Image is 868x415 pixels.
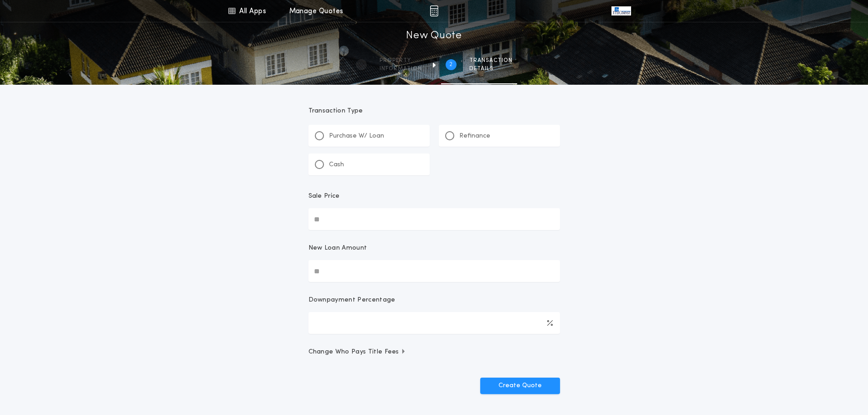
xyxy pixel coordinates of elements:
p: Sale Price [308,192,340,201]
p: Downpayment Percentage [308,296,395,305]
h1: New Quote [406,29,462,43]
p: Purchase W/ Loan [329,132,384,141]
button: Change Who Pays Title Fees [308,348,560,357]
button: Create Quote [480,378,560,394]
span: Property [380,57,422,64]
span: details [469,65,513,72]
span: Change Who Pays Title Fees [308,348,406,357]
img: img [430,5,438,16]
img: vs-icon [611,6,631,15]
span: information [380,65,422,72]
input: Downpayment Percentage [308,312,560,334]
h2: 2 [449,61,452,68]
span: Transaction [469,57,513,64]
input: New Loan Amount [308,260,560,282]
p: Cash [329,160,344,169]
p: New Loan Amount [308,244,367,253]
p: Refinance [459,132,490,141]
p: Transaction Type [308,107,560,116]
input: Sale Price [308,208,560,230]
